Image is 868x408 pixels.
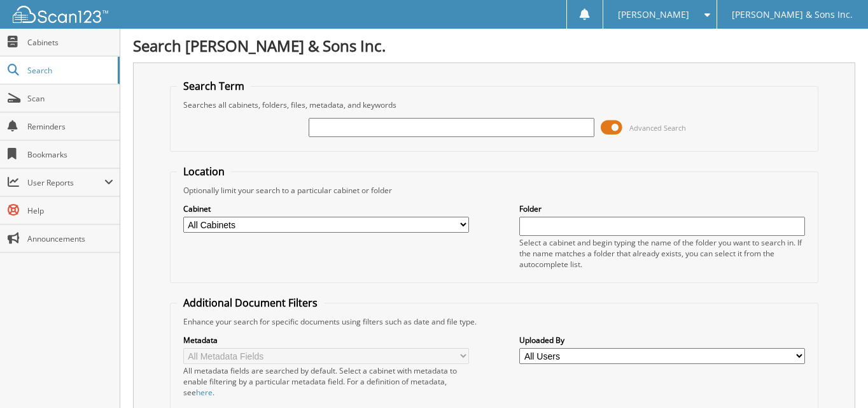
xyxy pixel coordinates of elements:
div: Select a cabinet and begin typing the name of the folder you want to search in. If the name match... [519,237,805,270]
legend: Location [177,164,231,178]
h1: Search [PERSON_NAME] & Sons Inc. [133,35,855,56]
span: Search [27,65,111,76]
div: All metadata fields are searched by default. Select a cabinet with metadata to enable filtering b... [183,365,469,398]
div: Enhance your search for specific documents using filters such as date and file type. [177,316,812,327]
span: Bookmarks [27,149,113,160]
label: Cabinet [183,203,469,214]
label: Metadata [183,335,469,346]
label: Folder [519,203,805,214]
a: here [196,387,213,398]
span: Announcements [27,233,113,244]
span: [PERSON_NAME] & Sons Inc. [732,11,853,18]
legend: Additional Document Filters [177,296,324,310]
legend: Search Term [177,79,251,93]
span: Cabinets [27,37,113,48]
div: Optionally limit your search to a particular cabinet or folder [177,185,812,196]
label: Uploaded By [519,335,805,346]
span: Advanced Search [629,123,686,133]
span: Help [27,205,113,216]
span: Reminders [27,121,113,132]
img: scan123-logo-white.svg [13,6,108,23]
span: [PERSON_NAME] [618,11,689,18]
span: User Reports [27,177,104,188]
span: Scan [27,93,113,104]
div: Searches all cabinets, folders, files, metadata, and keywords [177,99,812,110]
